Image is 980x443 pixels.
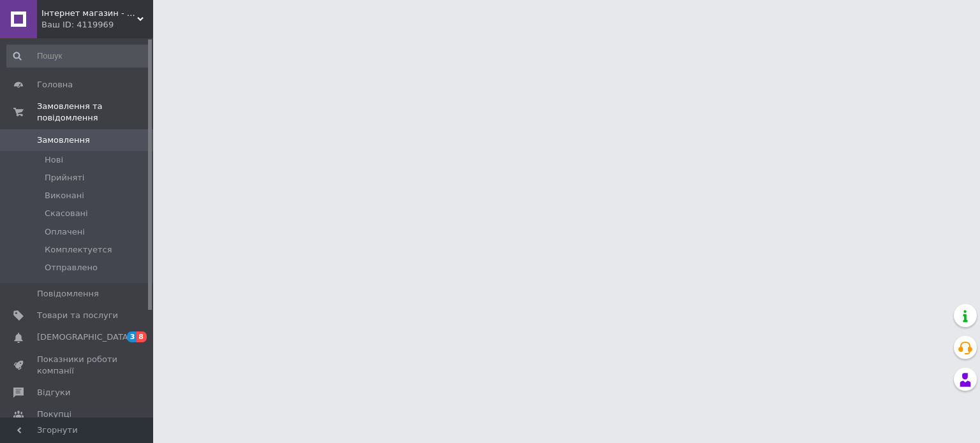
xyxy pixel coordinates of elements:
span: 8 [137,331,147,342]
input: Пошук [6,45,151,68]
span: Замовлення [37,134,90,146]
span: Комплектуется [45,244,112,256]
span: 3 [127,331,137,342]
span: Інтернет магазин - ВПОДОБАЙКА [41,8,137,19]
span: Отправлено [45,262,98,273]
span: Відгуки [37,387,70,398]
span: Скасовані [45,208,88,219]
div: Ваш ID: 4119969 [41,19,153,31]
span: Показники роботи компанії [37,354,118,377]
span: [DEMOGRAPHIC_DATA] [37,331,131,343]
span: Виконані [45,190,84,201]
span: Нові [45,154,63,166]
span: Головна [37,79,73,91]
span: Замовлення та повідомлення [37,101,153,124]
span: Прийняті [45,172,84,184]
span: Покупці [37,409,71,420]
span: Повідомлення [37,288,99,300]
span: Товари та послуги [37,310,118,321]
span: Оплачені [45,226,85,238]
